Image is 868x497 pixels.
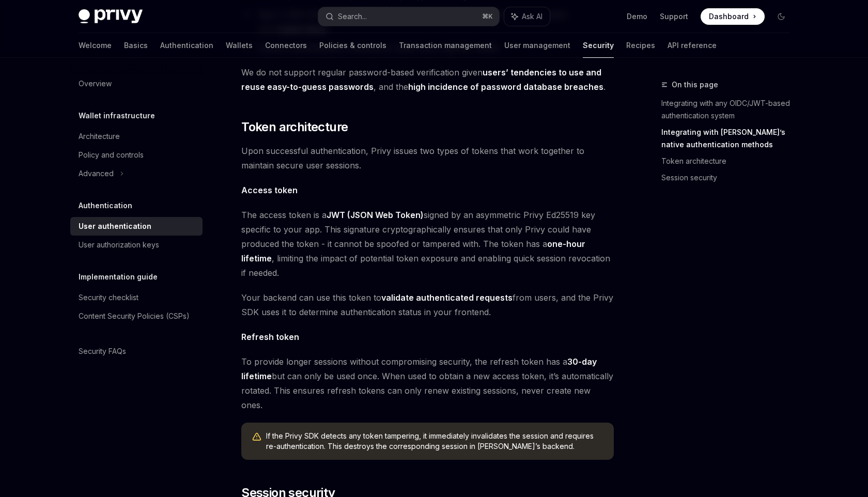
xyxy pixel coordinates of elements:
[318,7,499,26] button: Search...⌘K
[79,149,144,161] div: Policy and controls
[661,95,798,124] a: Integrating with any OIDC/JWT-based authentication system
[79,130,120,143] div: Architecture
[381,292,513,303] a: validate authenticated requests
[226,33,253,58] a: Wallets
[701,8,765,25] a: Dashboard
[504,33,570,58] a: User management
[660,11,688,22] a: Support
[241,208,614,280] span: The access token is a signed by an asymmetric Privy Ed25519 key specific to your app. This signat...
[241,65,614,94] span: We do not support regular password-based verification given , and the .
[70,236,203,254] a: User authorization keys
[79,291,138,304] div: Security checklist
[70,127,203,146] a: Architecture
[241,119,348,135] span: Token architecture
[709,11,749,22] span: Dashboard
[672,79,718,91] span: On this page
[626,33,655,58] a: Recipes
[241,144,614,173] span: Upon successful authentication, Privy issues two types of tokens that work together to maintain s...
[241,185,298,195] strong: Access token
[70,288,203,307] a: Security checklist
[266,431,603,452] span: If the Privy SDK detects any token tampering, it immediately invalidates the session and requires...
[79,220,151,232] div: User authentication
[668,33,717,58] a: API reference
[583,33,614,58] a: Security
[79,199,132,212] h5: Authentication
[408,82,603,92] a: high incidence of password database breaches
[241,290,614,319] span: Your backend can use this token to from users, and the Privy SDK uses it to determine authenticat...
[70,146,203,164] a: Policy and controls
[252,432,262,442] svg: Warning
[79,77,112,90] div: Overview
[79,110,155,122] h5: Wallet infrastructure
[70,217,203,236] a: User authentication
[79,167,114,180] div: Advanced
[661,124,798,153] a: Integrating with [PERSON_NAME]’s native authentication methods
[79,271,158,283] h5: Implementation guide
[504,7,550,26] button: Ask AI
[627,11,647,22] a: Demo
[399,33,492,58] a: Transaction management
[661,153,798,169] a: Token architecture
[79,239,159,251] div: User authorization keys
[70,342,203,361] a: Security FAQs
[319,33,386,58] a: Policies & controls
[338,10,367,23] div: Search...
[70,307,203,325] a: Content Security Policies (CSPs)
[327,210,424,221] a: JWT (JSON Web Token)
[160,33,213,58] a: Authentication
[79,345,126,358] div: Security FAQs
[522,11,542,22] span: Ask AI
[124,33,148,58] a: Basics
[79,33,112,58] a: Welcome
[70,74,203,93] a: Overview
[79,9,143,24] img: dark logo
[482,12,493,21] span: ⌘ K
[661,169,798,186] a: Session security
[265,33,307,58] a: Connectors
[241,332,299,342] strong: Refresh token
[79,310,190,322] div: Content Security Policies (CSPs)
[773,8,789,25] button: Toggle dark mode
[241,354,614,412] span: To provide longer sessions without compromising security, the refresh token has a but can only be...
